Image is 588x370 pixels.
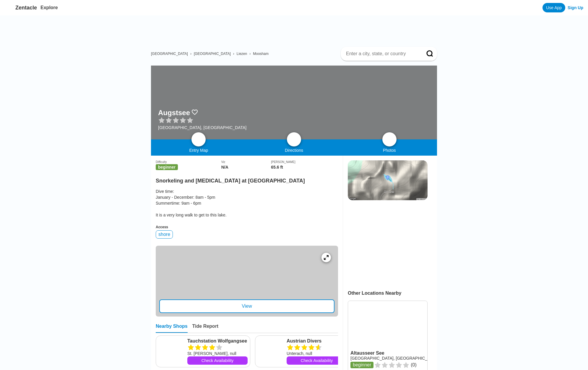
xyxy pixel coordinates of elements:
div: Difficulty [156,160,221,164]
a: Check Availability [187,356,248,365]
a: Austrian Divers [287,338,347,344]
div: Viz [221,160,271,164]
a: [GEOGRAPHIC_DATA] [194,52,231,56]
img: staticmap [348,160,428,200]
span: › [190,52,191,56]
div: [PERSON_NAME] [271,160,338,164]
div: [GEOGRAPHIC_DATA], [GEOGRAPHIC_DATA] [158,125,246,130]
iframe: Advertisement [156,15,437,42]
img: directions [290,136,298,143]
a: entry mapView [156,246,338,317]
span: › [249,52,251,56]
a: [GEOGRAPHIC_DATA] [151,52,188,56]
div: Access [156,225,338,229]
div: Directions [246,148,342,153]
img: Austrian Divers [258,338,284,365]
img: Tauchstation Wolfgangsee [158,338,185,365]
a: Moosham [253,52,269,56]
input: Enter a city, state, or country [345,51,418,57]
div: 65.6 ft [271,165,338,169]
div: St. [PERSON_NAME], null [187,351,248,356]
img: map [195,136,202,143]
iframe: Advertisement [348,206,427,280]
div: Other Locations Nearby [348,291,437,296]
a: map [191,132,206,146]
a: photos [382,132,397,146]
a: Explore [40,5,58,10]
div: Tide Report [192,324,219,333]
div: shore [156,230,173,239]
div: Photos [342,148,437,153]
div: Dive time: January - December: 8am - 5pm Summertime: 9am - 6pm It is a very long walk to get to t... [156,188,338,218]
div: Unterach, null [287,351,347,356]
span: › [233,52,234,56]
a: Sign Up [568,5,583,10]
a: Check Availability [287,356,347,365]
h2: Snorkeling and [MEDICAL_DATA] at [GEOGRAPHIC_DATA] [156,174,338,184]
img: photos [386,136,393,143]
div: Nearby Shops [156,324,188,333]
div: Entry Map [151,148,246,153]
div: View [159,299,334,313]
h1: Augstsee [158,109,190,117]
a: Zentacle logoZentacle [5,3,37,12]
a: Use App [542,3,565,12]
span: beginner [156,164,178,170]
a: Tauchstation Wolfgangsee [187,338,248,344]
a: Liezen [237,52,247,56]
span: Zentacle [15,5,37,11]
img: Zentacle logo [5,3,14,12]
div: N/A [221,165,271,169]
